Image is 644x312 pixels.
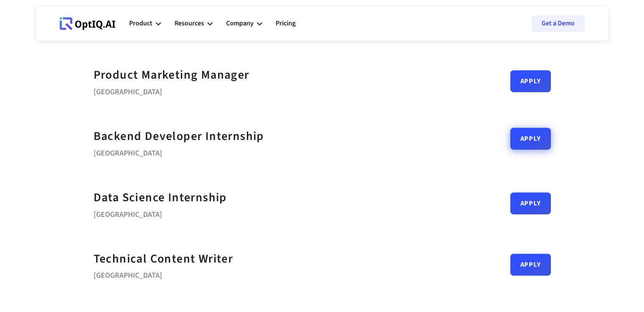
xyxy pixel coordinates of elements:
[129,18,152,29] div: Product
[94,188,227,207] a: Data Science Internship
[276,11,296,36] a: Pricing
[60,30,60,30] div: Webflow Homepage
[94,249,233,268] a: Technical Content Writer
[94,207,227,219] div: [GEOGRAPHIC_DATA]
[94,85,249,96] div: [GEOGRAPHIC_DATA]
[531,15,585,32] a: Get a Demo
[226,18,254,29] div: Company
[174,18,204,29] div: Resources
[94,250,233,267] strong: Technical Content Writer
[510,70,551,92] a: Apply
[60,11,116,36] a: Webflow Homepage
[94,268,233,280] div: [GEOGRAPHIC_DATA]
[94,189,227,206] strong: Data Science Internship
[510,192,551,214] a: Apply
[174,11,213,36] div: Resources
[226,11,262,36] div: Company
[94,66,249,85] a: Product Marketing Manager
[510,128,551,150] a: Apply
[94,127,264,146] a: Backend Developer Internship
[94,128,264,145] strong: Backend Developer Internship
[129,11,161,36] div: Product
[510,254,551,276] a: Apply
[94,146,264,158] div: [GEOGRAPHIC_DATA]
